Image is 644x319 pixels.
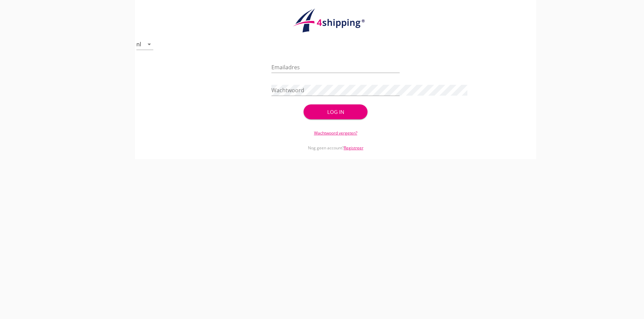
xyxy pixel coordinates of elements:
[292,8,380,33] img: logo.1f945f1d.svg
[145,40,153,48] i: arrow_drop_down
[344,145,363,151] a: Registreer
[271,62,400,73] input: Emailadres
[271,136,400,151] div: Nog geen account?
[314,108,357,116] div: Log in
[314,130,357,136] a: Wachtwoord vergeten?
[304,104,368,119] button: Log in
[136,41,141,47] div: nl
